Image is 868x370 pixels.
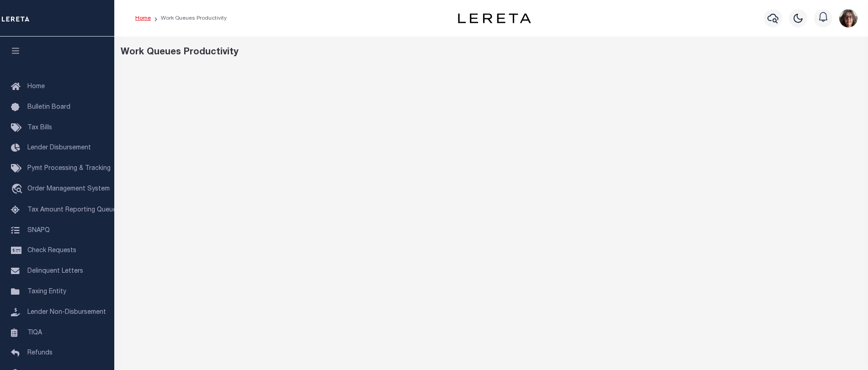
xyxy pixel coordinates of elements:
[27,268,83,275] span: Delinquent Letters
[135,16,151,21] a: Home
[27,289,66,295] span: Taxing Entity
[458,13,531,23] img: logo-dark.svg
[27,145,91,151] span: Lender Disbursement
[27,227,50,233] span: SNAPQ
[27,186,110,192] span: Order Management System
[27,329,42,336] span: TIQA
[11,184,26,196] i: travel_explore
[27,207,117,213] span: Tax Amount Reporting Queue
[27,165,111,172] span: Pymt Processing & Tracking
[121,46,862,59] div: Work Queues Productivity
[27,350,53,356] span: Refunds
[27,84,45,90] span: Home
[27,309,106,316] span: Lender Non-Disbursement
[27,125,52,131] span: Tax Bills
[27,248,76,254] span: Check Requests
[27,104,70,111] span: Bulletin Board
[151,14,227,22] li: Work Queues Productivity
